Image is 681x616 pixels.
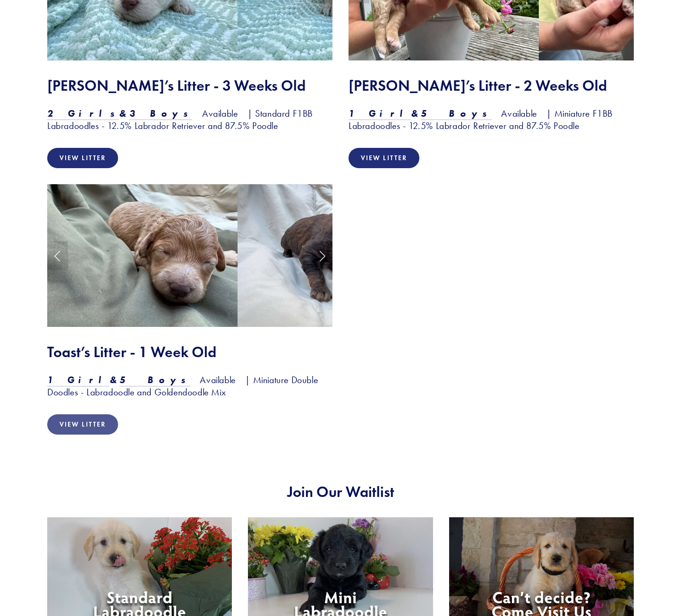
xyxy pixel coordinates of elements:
h2: [PERSON_NAME]’s Litter - 3 Weeks Old [47,77,332,94]
em: & [110,374,120,385]
a: View Litter [47,414,118,435]
a: Previous Slide [47,241,68,270]
a: 2 Girls [47,108,119,120]
img: Dolly 1.jpg [47,184,238,327]
h2: Toast’s Litter - 1 Week Old [47,343,332,361]
em: 3 Boys [129,108,193,119]
a: View Litter [47,148,118,168]
em: 1 Girl [47,374,110,385]
a: 5 Boys [119,374,190,386]
em: 5 Boys [421,108,492,119]
a: Next Slide [312,241,332,270]
a: View Litter [349,148,419,168]
a: 1 Girl [47,374,110,386]
h2: [PERSON_NAME]’s Litter - 2 Weeks Old [349,77,634,94]
em: 5 Boys [119,374,190,385]
a: 5 Boys [421,108,492,120]
img: Waylon 1.jpg [238,184,428,327]
a: 1 Girl [349,108,411,120]
em: & [411,108,421,119]
h3: Available | Standard F1BB Labradoodles - 12.5% Labrador Retriever and 87.5% Poodle [47,107,332,132]
h2: Join Our Waitlist [47,483,634,501]
h3: Available | Miniature Double Doodles - Labradoodle and Goldendoodle Mix [47,374,332,398]
em: 1 Girl [349,108,411,119]
em: 2 Girls [47,108,119,119]
em: & [119,108,129,119]
h3: Available | Miniature F1BB Labradoodles - 12.5% Labrador Retriever and 87.5% Poodle [349,107,634,132]
a: 3 Boys [129,108,193,120]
